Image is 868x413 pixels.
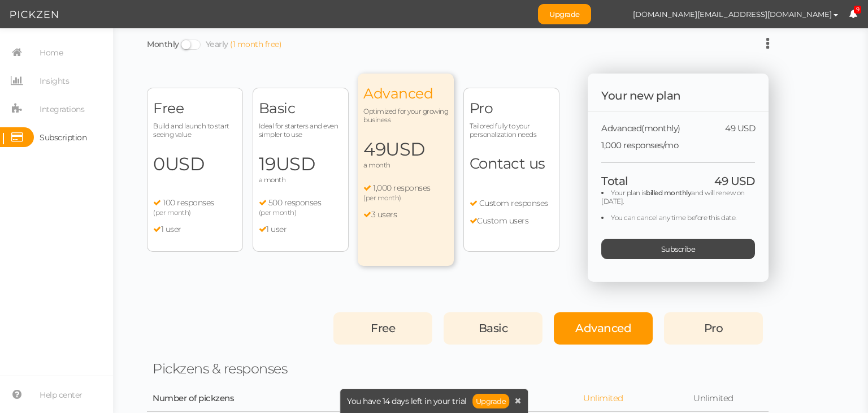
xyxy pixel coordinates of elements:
[854,6,862,14] span: 9
[153,100,237,117] span: Free
[153,153,237,175] span: 0
[704,321,723,335] span: Pro
[363,138,448,161] span: 49
[444,312,542,345] div: Basic
[554,393,653,404] div: Unlimited
[363,193,401,202] span: (per month)
[40,128,86,147] span: Subscription
[363,161,390,169] span: a month
[40,72,69,90] span: Insights
[611,188,646,197] span: Your plan is
[611,213,736,222] span: You can cancel any time before this date.
[463,88,559,252] div: Pro Tailored fully to your personalization needs Contact us Custom responses Custom users
[259,175,286,184] span: a month
[601,239,755,259] div: Subscribe
[371,321,395,335] span: Free
[153,393,203,404] div: Number of pickzens
[661,244,696,253] span: Subscribe
[470,154,545,173] span: Contact us
[163,197,214,208] span: 100 responses
[347,397,467,405] span: You have 14 days left in your trial
[470,216,553,226] li: Custom users
[633,10,832,19] span: [DOMAIN_NAME][EMAIL_ADDRESS][DOMAIN_NAME]
[664,312,763,345] div: Pro
[276,153,315,175] span: USD
[268,197,322,208] span: 500 responses
[373,183,431,193] span: 1,000 responses
[259,153,342,175] span: 19
[153,225,237,235] li: 1 user
[10,8,58,21] img: Pickzen logo
[40,386,83,404] span: Help center
[259,122,342,139] span: Ideal for starters and even simpler to use
[147,39,179,49] a: Monthly
[153,360,322,377] div: Pickzens & responses
[664,393,763,404] div: Unlimited
[588,74,769,111] div: Your new plan
[601,134,755,151] div: 1,000 responses/mo
[538,4,591,24] a: Upgrade
[472,394,510,408] a: Upgrade
[470,100,553,117] span: Pro
[333,312,432,345] div: Free
[259,100,342,117] span: Basic
[622,5,849,24] button: [DOMAIN_NAME][EMAIL_ADDRESS][DOMAIN_NAME]
[385,138,425,160] span: USD
[601,174,628,188] span: Total
[479,321,508,335] span: Basic
[153,208,191,217] span: (per month)
[333,393,432,404] div: 1
[165,153,205,175] span: USD
[479,198,548,208] span: Custom responses
[554,312,653,345] div: Advanced
[358,74,454,266] div: Advanced Optimized for your growing business 49USD a month 1,000 responses (per month) 3 users
[253,88,349,252] div: Basic Ideal for starters and even simpler to use 19USD a month 500 responses (per month) 1 user
[259,225,342,235] li: 1 user
[575,321,631,335] span: Advanced
[40,100,84,118] span: Integrations
[646,188,691,197] b: billed monthly
[602,5,622,24] img: a40b2db136d643813403860299ef115b
[363,85,448,102] span: Advanced
[363,107,448,124] span: Optimized for your growing business
[153,122,237,139] span: Build and launch to start seeing value
[147,88,243,252] div: Free Build and launch to start seeing value 0USD 100 responses (per month) 1 user
[40,44,63,62] span: Home
[601,188,745,205] span: and will renew on [DATE].
[259,208,297,217] span: (per month)
[725,123,755,134] span: 49 USD
[641,123,680,134] span: (monthly)
[230,40,281,50] div: (1 month free)
[714,174,755,188] span: 49 USD
[601,123,680,134] span: Advanced
[363,210,448,220] li: 3 users
[470,122,553,139] span: Tailored fully to your personalization needs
